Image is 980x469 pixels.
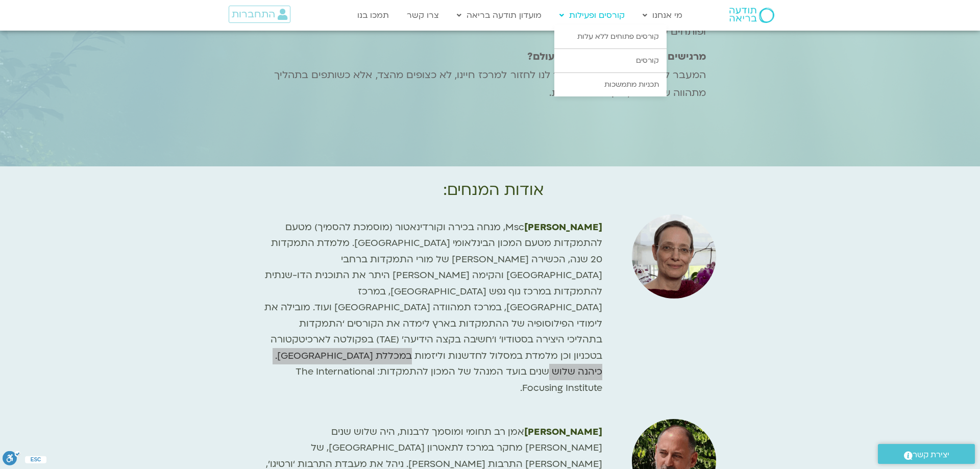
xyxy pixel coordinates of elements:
[274,68,706,100] span: המעבר לתודעת גוף ראשון תאפשר לנו לחזור למרכז חיינו, לא כצופים מהצד, אלא כשותפים בתהליך מתהווה של ...
[554,49,667,72] a: קורסים
[554,6,630,25] a: קורסים ופעילות
[524,426,602,438] b: [PERSON_NAME]
[554,25,667,48] a: קורסים פתוחים ללא עלות
[638,6,688,25] a: מי אנחנו
[554,73,667,96] a: תכניות מתמשכות
[913,448,949,462] span: יצירת קשר
[232,9,275,20] span: התחברות
[527,50,706,63] b: מרגישים מנותקים מעצמכם או מהעולם?
[524,221,602,234] b: [PERSON_NAME]
[264,221,602,394] span: Msc, מנחה בכירה וקורדינאטור (מוסמכת להסמיך) מטעם להתמקדות מטעם המכון הבינלאומי [GEOGRAPHIC_DATA]....
[402,6,444,25] a: צרו קשר
[878,444,975,464] a: יצירת קשר
[252,182,736,199] h2: אודות המנחים:
[229,6,290,23] a: התחברות
[729,8,774,23] img: תודעה בריאה
[352,6,394,25] a: תמכו בנו
[452,6,547,25] a: מועדון תודעה בריאה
